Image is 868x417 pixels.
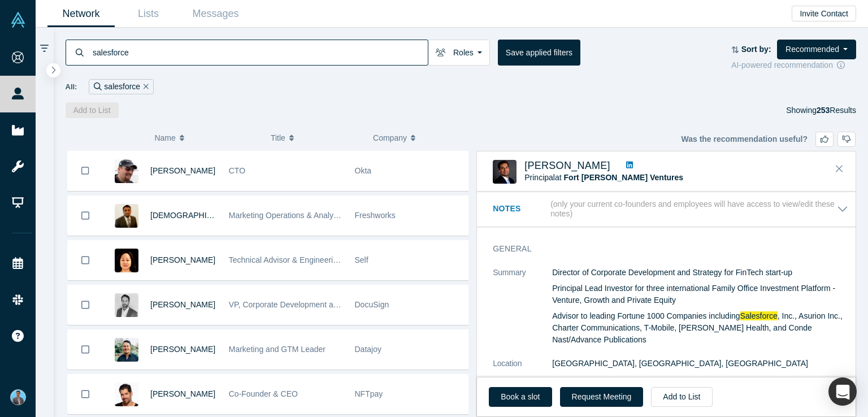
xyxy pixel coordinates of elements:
span: Name [154,126,175,150]
span: Co-Founder & CEO [229,389,298,398]
a: Network [47,1,115,27]
span: Results [817,106,856,115]
div: Showing [786,102,856,118]
span: VP, Corporate Development and DocuSign Ventures [229,300,412,309]
button: Bookmark [68,285,103,324]
span: Self [355,255,368,264]
button: Company [373,126,463,150]
img: Alchemist Vault Logo [10,12,26,28]
span: NFTpay [355,389,383,398]
div: AI-powered recommendation [731,59,856,71]
button: Add to List [651,387,712,407]
strong: 253 [817,106,830,115]
button: Bookmark [68,330,103,369]
h3: General [493,243,832,255]
img: Venkata (Sai Krishna) Gudladona's Profile Image [115,204,138,228]
h3: Notes [493,203,548,215]
img: Michael Krilivsky's Profile Image [115,383,138,406]
span: Salesforce [740,311,778,320]
a: Book a slot [489,387,552,407]
strong: Sort by: [741,45,771,54]
img: Ratan Singh's Profile Image [493,160,517,184]
button: Title [271,126,361,150]
span: Marketing and GTM Leader [229,345,325,354]
button: Save applied filters [498,40,580,66]
span: CTO [229,166,245,175]
span: Technical Advisor & Engineering Mentor [229,255,368,264]
button: Close [831,160,848,178]
button: Request Meeting [560,387,644,407]
img: Steven Tamm's Profile Image [115,159,138,183]
a: Lists [115,1,182,27]
span: Datajoy [355,345,381,354]
a: [DEMOGRAPHIC_DATA] ([PERSON_NAME]) Gudladona [150,211,352,220]
a: [PERSON_NAME] [150,255,215,264]
div: salesforce [89,79,153,94]
span: DocuSign [355,300,389,309]
button: Recommended [777,40,856,59]
input: Search by name, title, company, summary, expertise, investment criteria or topics of focus [92,39,428,66]
button: Name [154,126,259,150]
p: Director of Corporate Development and Strategy for FinTech start-up [552,267,848,279]
div: Was the recommendation useful? [681,132,856,147]
a: [PERSON_NAME] [150,166,215,175]
span: All: [66,81,77,93]
dt: Summary [493,267,552,358]
a: [PERSON_NAME] [150,345,215,354]
button: Add to List [66,102,119,118]
span: Freshworks [355,211,396,220]
span: Title [271,126,285,150]
span: Principal at [524,173,683,182]
img: Ei-Nyung Choi's Profile Image [115,249,138,272]
span: Marketing Operations & Analytics [229,211,345,220]
button: Bookmark [68,151,103,190]
a: [PERSON_NAME] [524,160,610,171]
dt: Location [493,358,552,381]
a: [PERSON_NAME] [150,300,215,309]
img: Eric Darwin's Profile Image [115,293,138,317]
span: Okta [355,166,372,175]
p: Advisor to leading Fortune 1000 Companies including , Inc., Asurion Inc., Charter Communications,... [552,310,848,346]
button: Bookmark [68,241,103,280]
span: Company [373,126,407,150]
button: Remove Filter [140,80,149,93]
a: Messages [182,1,249,27]
a: Fort [PERSON_NAME] Ventures [564,173,684,182]
p: Principal Lead Investor for three international Family Office Investment Platform - Venture, Grow... [552,283,848,306]
img: Akshay Panse's Account [10,389,26,405]
p: (only your current co-founders and employees will have access to view/edit these notes) [550,199,837,219]
button: Bookmark [68,375,103,414]
button: Invite Contact [792,6,856,21]
img: Nelson Haung's Profile Image [115,338,138,362]
button: Roles [428,40,490,66]
dd: [GEOGRAPHIC_DATA], [GEOGRAPHIC_DATA], [GEOGRAPHIC_DATA] [552,358,848,370]
button: Notes (only your current co-founders and employees will have access to view/edit these notes) [493,199,848,219]
a: [PERSON_NAME] [150,389,215,398]
button: Bookmark [68,196,103,235]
